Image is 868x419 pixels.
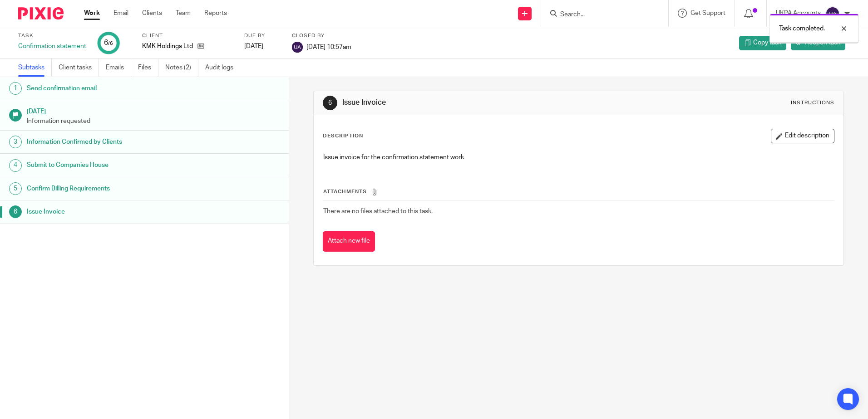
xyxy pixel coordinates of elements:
label: Closed by [292,32,351,39]
img: svg%3E [292,42,303,53]
a: Subtasks [18,59,52,77]
h1: Submit to Companies House [27,158,196,172]
button: Attach new file [323,231,375,252]
small: /6 [108,41,113,46]
a: Reports [204,9,227,18]
div: 1 [9,82,22,95]
div: 3 [9,136,22,148]
h1: Issue Invoice [342,98,598,107]
label: Client [142,32,233,39]
span: There are no files attached to this task. [323,208,433,214]
span: Attachments [323,189,367,194]
a: Audit logs [205,59,240,77]
img: svg%3E [825,6,840,21]
a: Email [113,9,128,18]
div: 6 [104,38,113,48]
a: Work [84,9,100,18]
a: Emails [106,59,131,77]
div: Instructions [791,99,834,107]
div: Confirmation statement [18,42,86,51]
h1: Information Confirmed by Clients [27,135,196,149]
div: 6 [323,96,337,110]
div: 4 [9,159,22,172]
p: Issue invoice for the confirmation statement work [323,153,833,162]
label: Due by [244,32,281,39]
h1: [DATE] [27,105,280,116]
a: Notes (2) [165,59,198,77]
div: 6 [9,205,22,218]
a: Team [176,9,191,18]
h1: Confirm Billing Requirements [27,182,196,195]
button: Edit description [771,129,834,143]
h1: Issue Invoice [27,205,196,219]
label: Task [18,32,86,39]
span: [DATE] 10:57am [306,44,351,50]
img: Pixie [18,7,64,19]
p: Description [323,132,363,140]
p: KMK Holdings Ltd [142,42,193,51]
a: Client tasks [59,59,99,77]
div: 5 [9,182,22,195]
p: Information requested [27,117,280,126]
div: [DATE] [244,42,281,51]
h1: Send confirmation email [27,82,196,95]
a: Files [138,59,158,77]
a: Clients [142,9,162,18]
p: Task completed. [779,24,825,33]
